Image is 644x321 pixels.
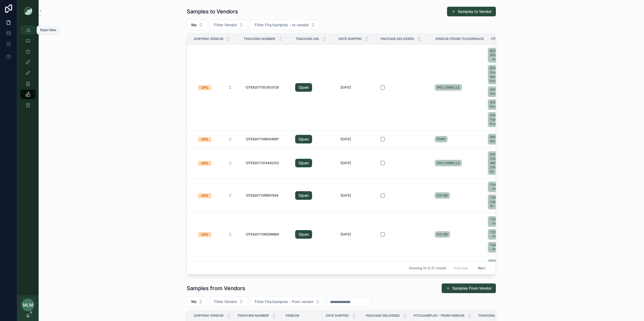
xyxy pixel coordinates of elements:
span: Fits/samples - from vendor [414,313,464,318]
button: Select Button [210,20,248,30]
span: Filter Vendor [214,299,237,304]
a: B484 - Green Stripe - Fit #2 [488,134,519,145]
span: Tracking Number [244,37,275,41]
div: UPS [201,193,208,198]
span: Filter Vendor [214,22,237,28]
span: A10147 - Black - Fit #1 - Proto [490,100,517,109]
a: WILLOW&ELLE [435,160,462,166]
a: Open [295,159,312,167]
span: [DATE] [341,161,351,165]
span: Y25053T - Navy - Fit #1 - Proto [490,217,517,226]
span: B2242 - BLACK DULL SATIN - Fit #3 [490,260,517,273]
span: 1ZFE82071303505128 [246,85,279,90]
span: Y24950T - Black - Fit #1 - Proto [490,243,517,252]
a: Open [295,83,332,92]
div: Style View [40,28,56,32]
span: [DATE] [341,137,351,141]
span: Date Shipped [326,313,349,318]
div: scrollable content [17,21,39,117]
a: Open [295,135,312,143]
span: Tracking URL [478,313,502,318]
span: NYAP [437,137,445,141]
span: 1ZFE82071399931934 [246,193,279,198]
span: Shipping Vendor [194,37,224,41]
button: Select Button [194,83,237,92]
span: Tracking URL [295,37,320,41]
span: No [191,22,196,28]
button: Samples to Vendor [447,7,496,16]
span: B2378 - Dark Green (As per liability) - Fit #1 - Proto [490,66,517,83]
span: A10261 - White Floral - Fit #1 - Proto [490,113,517,126]
a: Y25053T - Navy - Fit #1 - ProtoY25333T - Pesto - Fit #2Y24950T - Black - Fit #1 - Proto [488,215,521,254]
span: Filter Fits/samples - to vendor [255,22,309,28]
span: B2379 - [PERSON_NAME] - Fit #1 - Proto [490,49,517,62]
span: Tracking Number [237,313,269,318]
a: Select Button [193,134,237,144]
span: Fits/samples - to vendor collection [491,37,518,41]
button: Select Button [250,20,320,30]
a: Open [295,135,332,143]
button: Select Button [187,297,207,307]
a: DO+BE [435,191,484,200]
a: 1ZFE82071396299884 [243,230,289,239]
a: NYAP [435,136,448,142]
a: Select Button [193,190,237,201]
button: Select Button [250,297,324,307]
a: Select Button [193,82,237,93]
span: A10146 - Black - Fit #1 - Proto [490,87,517,96]
span: Showing 10 of 27 results [409,266,446,270]
span: Vendor [286,313,299,318]
a: Open [295,83,312,92]
a: B2379 - [PERSON_NAME] - Fit #1 - Proto [488,48,519,63]
a: 1ZFE82071398348997 [243,135,289,143]
a: 1ZFE82071303505128 [243,83,289,92]
a: Open [295,191,312,200]
a: WILLOW&ELLE [435,83,484,92]
span: 1ZFE82071314462252 [246,161,279,165]
a: [DATE] [338,230,374,239]
span: No [191,299,196,304]
button: Select Button [210,297,248,307]
a: A10147 - Black - Fit #1 - Proto [488,99,519,110]
span: 1ZFE82071398348997 [246,137,279,141]
a: 1ZFE82071314462252 [243,159,289,167]
span: WILLOW&ELLE [437,161,460,165]
a: [DATE] [338,135,374,143]
span: A10199 - COCONUT MILK AND LIGHT TAN CROCHET - Fit #2 [490,152,517,174]
a: Y24275T - Coral - Fit #1 - ProtoY24305T - Bright Cobalt Blue - Fit #1 - Proto [488,180,521,211]
a: Open [295,191,332,200]
a: A10261 - White Floral - Fit #1 - Proto [488,112,519,127]
span: WILLOW&ELLE [437,85,460,90]
span: [DATE] [341,85,351,90]
a: A10199 - COCONUT MILK AND LIGHT TAN CROCHET - Fit #2 [488,151,519,175]
button: Select Button [194,230,237,239]
a: WILLOW&ELLE [435,159,484,167]
div: UPS [201,137,208,142]
a: DO+BE [435,192,450,199]
a: DO+BE [435,230,484,239]
a: 1ZFE82071399931934 [243,191,289,200]
a: Open [295,230,312,239]
span: [DATE] [341,193,351,198]
span: Y24305T - Bright Cobalt Blue - Fit #1 - Proto [490,195,517,208]
span: Y24275T - Coral - Fit #1 - Proto [490,183,517,191]
a: B2378 - Dark Green (As per liability) - Fit #1 - Proto [488,65,519,84]
button: Select Button [194,158,237,168]
div: UPS [201,232,208,237]
span: DO+BE [437,193,448,198]
span: Date Shipped [339,37,362,41]
span: Filter Fits/samples - from vendor [255,299,313,304]
span: Vendor (from Tuckernuck [435,37,484,41]
span: Package Delivered [366,313,400,318]
a: Y24305T - Bright Cobalt Blue - Fit #1 - Proto [488,194,519,209]
span: [DATE] [341,232,351,237]
button: Select Button [187,20,207,30]
button: Next [474,264,489,272]
a: B2242 - BLACK DULL SATIN - Fit #3 [488,258,521,275]
a: A10146 - Black - Fit #1 - Proto [488,86,519,97]
img: App logo [24,6,32,15]
button: Select Button [194,134,237,144]
h1: Samples from Vendors [187,285,245,292]
a: Y25053T - Navy - Fit #1 - Proto [488,216,519,227]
